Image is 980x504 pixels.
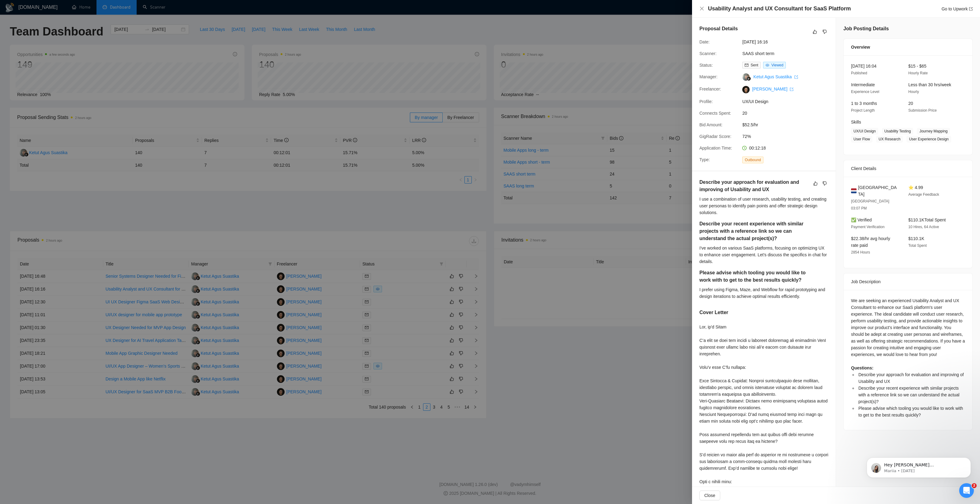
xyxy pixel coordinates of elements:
[742,51,774,56] a: SAAS short term
[908,185,923,190] span: ⭐ 4.99
[908,101,913,106] span: 20
[857,445,980,487] iframe: Intercom notifications message
[851,217,872,222] span: ✅ Verified
[699,25,738,32] h5: Proposal Details
[813,29,817,34] span: like
[851,44,870,50] span: Overview
[747,76,751,81] img: gigradar-bm.png
[742,110,834,117] span: 20
[917,128,950,135] span: Journey Mapping
[972,483,977,488] span: 2
[699,220,809,242] h5: Describe your recent experience with similar projects with a reference link so we can understand ...
[742,98,834,105] span: UX/UI Design
[753,74,798,79] a: Ketut Agus Suastika export
[811,28,819,35] button: like
[851,160,965,177] div: Client Details
[851,82,875,87] span: Intermediate
[908,90,919,94] span: Hourly
[969,7,973,11] span: export
[699,87,721,91] span: Freelancer:
[851,250,870,254] span: 2854 Hours
[851,120,861,124] span: Skills
[742,86,750,93] img: c1e6qEqXC5Fjvin6eHuj4PQLF3SF_-OYil-XlnktT4OMsVaD4ILsYy6B6TPAGtyW-0
[699,146,732,150] span: Application Time:
[813,181,818,186] span: like
[851,128,878,135] span: UX/UI Design
[908,192,939,197] span: Average Feedback
[699,6,704,11] span: close
[699,51,717,56] span: Scanner:
[751,63,758,67] span: Sent
[749,146,766,150] span: 00:12:18
[851,90,879,94] span: Experience Level
[699,74,717,79] span: Manager:
[699,269,809,284] h5: Please advise which tooling you would like to work with to get to the best results quickly?
[851,187,857,194] img: 🇳🇱
[708,5,851,13] h4: Usability Analyst and UX Consultant for SaaS Platform
[908,64,926,69] span: $15 - $65
[742,39,834,45] span: [DATE] 16:16
[908,236,924,241] span: $110.1K
[851,236,890,248] span: $22.38/hr avg hourly rate paid
[766,63,769,67] span: eye
[699,134,731,139] span: GigRadar Score:
[790,87,793,91] span: export
[858,386,959,404] span: Describe your recent experience with similar projects with a reference link so we can understand ...
[908,225,939,229] span: 10 Hires, 64 Active
[858,372,964,384] span: Describe your approach for evaluation and improving of Usability and UX
[742,133,834,140] span: 72%
[908,108,937,113] span: Submission Price
[742,157,763,163] span: Outbound
[851,365,873,370] strong: Questions:
[823,29,827,34] span: dislike
[858,184,899,198] span: [GEOGRAPHIC_DATA]
[851,225,884,229] span: Payment Verification
[851,273,965,290] div: Job Description
[823,181,827,186] span: dislike
[843,25,889,32] h5: Job Posting Details
[908,82,951,87] span: Less than 30 hrs/week
[699,39,709,44] span: Date:
[745,63,748,67] span: mail
[908,243,927,248] span: Total Spent
[906,136,951,143] span: User Experience Design
[699,111,731,116] span: Connects Spent:
[882,128,913,135] span: Usability Testing
[851,71,867,75] span: Published
[699,122,723,127] span: Bid Amount:
[941,6,973,11] a: Go to Upworkexport
[851,108,875,113] span: Project Length
[752,87,793,91] a: [PERSON_NAME] export
[851,64,876,69] span: [DATE] 16:04
[699,99,713,104] span: Profile:
[812,180,819,187] button: like
[699,309,728,316] h5: Cover Letter
[851,199,889,210] span: [GEOGRAPHIC_DATA] 03:07 PM
[821,28,828,35] button: dislike
[858,406,963,417] span: Please advise which tooling you would like to work with to get to the best results quickly?
[699,491,720,500] button: Close
[742,146,747,150] span: clock-circle
[699,245,828,265] div: I've worked on various SaaS platforms, focusing on optimizing UX to enhance user engagement. Let'...
[742,121,834,128] span: $52.5/hr
[851,101,877,106] span: 1 to 3 months
[908,217,946,222] span: $110.1K Total Spent
[699,6,704,11] button: Close
[699,63,713,68] span: Status:
[876,136,903,143] span: UX Research
[771,63,783,67] span: Viewed
[704,492,715,499] span: Close
[851,297,965,418] div: We are seeking an experienced Usability Analyst and UX Consultant to enhance our SaaS platform's ...
[699,157,710,162] span: Type:
[699,286,828,300] div: I prefer using Figma, Maze, and Webflow for rapid prototyping and design iterations to achieve op...
[794,75,798,79] span: export
[851,136,872,143] span: User Flow
[699,196,828,216] div: I use a combination of user research, usability testing, and creating user personas to identify p...
[699,179,809,193] h5: Describe your approach for evaluation and improving of Usability and UX
[959,483,974,498] iframe: Intercom live chat
[821,180,828,187] button: dislike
